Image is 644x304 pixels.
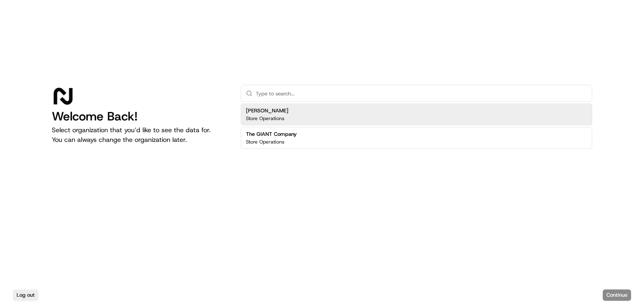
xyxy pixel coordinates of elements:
h2: [PERSON_NAME] [246,107,288,114]
input: Type to search... [256,85,587,101]
p: Store Operations [246,115,284,122]
p: Select organization that you’d like to see the data for. You can always change the organization l... [52,125,228,145]
div: Suggestions [241,102,592,150]
p: Store Operations [246,139,284,145]
button: Log out [13,289,38,301]
h2: The GIANT Company [246,131,297,138]
h1: Welcome Back! [52,109,228,124]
